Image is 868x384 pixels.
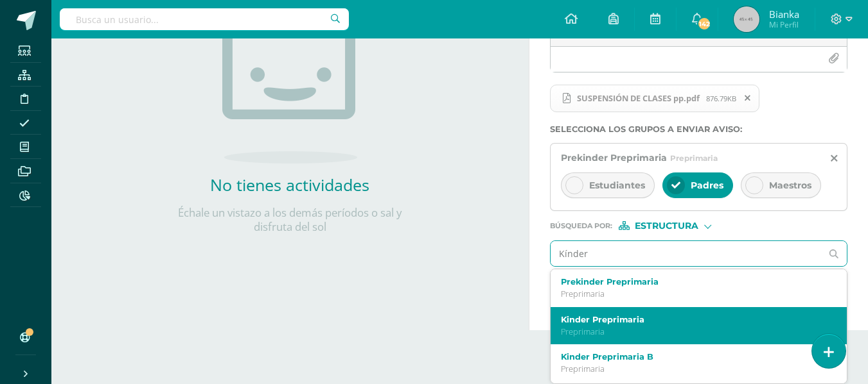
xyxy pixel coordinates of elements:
p: Preprimaria [561,288,826,299]
span: Estructura [635,222,698,230]
label: Kinder Preprimaria B [561,352,826,362]
span: 876.79KB [706,94,736,103]
p: Échale un vistazo a los demás períodos o sal y disfruta del sol [161,206,418,234]
label: Kinder Preprimaria [561,315,826,324]
div: [object Object] [619,221,715,230]
span: Preprimaria [670,153,718,163]
h2: No tienes actividades [161,174,418,196]
label: Selecciona los grupos a enviar aviso : [550,124,847,134]
span: Mi Perfil [769,19,799,30]
span: Maestros [769,179,811,191]
p: Preprimaria [561,326,826,337]
label: Prekinder Preprimaria [561,277,826,287]
span: SUSPENSIÓN DE CLASES pp.pdf [571,93,706,103]
span: 142 [697,17,711,31]
span: Bianka [769,8,799,21]
span: SUSPENSIÓN DE CLASES pp.pdf [550,85,759,113]
img: 45x45 [734,6,759,32]
span: Remover archivo [737,91,759,105]
input: Ej. Primero primaria [551,241,822,266]
span: Estudiantes [589,179,645,191]
span: Prekinder Preprimaria [561,152,667,163]
input: Busca un usuario... [60,8,349,30]
p: Preprimaria [561,363,826,374]
span: Padres [691,179,723,191]
span: Búsqueda por : [550,222,612,230]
